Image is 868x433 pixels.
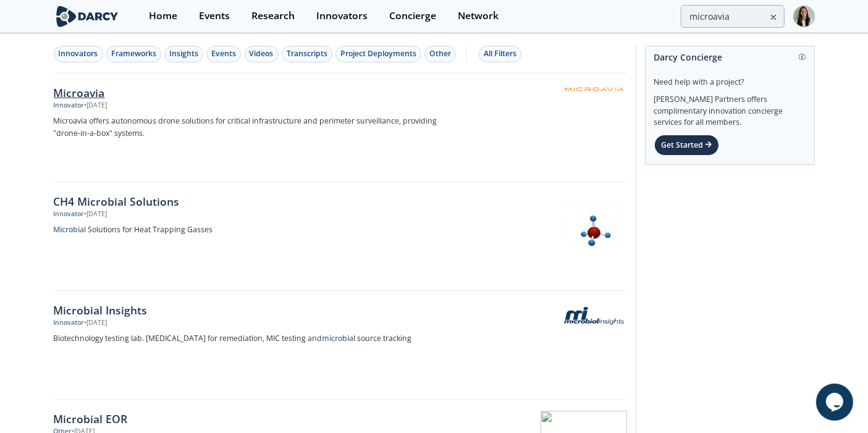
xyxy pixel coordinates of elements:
div: Videos [250,48,274,59]
div: Innovators [59,48,98,59]
div: Home [149,11,177,21]
button: Innovators [54,46,103,62]
img: CH4 Microbial Solutions [564,195,625,256]
div: • [DATE] [85,101,107,111]
div: Project Deployments [340,48,416,59]
button: All Filters [479,46,521,62]
div: Microbial EOR [54,411,463,427]
div: Darcy Concierge [654,46,806,68]
a: CH4 Microbial Solutions Innovator •[DATE] Microbial Solutions for Heat Trapping Gasses CH4 Microb... [54,182,627,291]
div: Frameworks [111,48,156,59]
div: Need help with a project? [654,68,806,88]
div: Transcripts [287,48,327,59]
img: logo-wide.svg [54,6,121,27]
img: information.svg [799,54,806,61]
div: Events [211,48,236,59]
div: [PERSON_NAME] Partners offers complimentary innovation concierge services for all members. [654,88,806,128]
div: • [DATE] [85,318,107,328]
p: Biotechnology testing lab. [MEDICAL_DATA] for remediation, MIC testing and l source tracking [54,332,463,345]
div: Get Started [654,135,719,156]
img: Profile [793,6,815,27]
div: Concierge [389,11,436,21]
div: CH4 Microbial Solutions [54,193,463,209]
a: Microavia Innovator •[DATE] Microavia offers autonomous drone solutions for critical infrastructu... [54,74,627,182]
button: Transcripts [282,46,332,62]
div: Microbial Insights [54,302,463,318]
button: Insights [164,46,203,62]
p: l Solutions for Heat Trapping Gasses [54,224,463,236]
div: All Filters [484,48,516,59]
div: Innovator [54,101,85,111]
strong: microbia [322,333,354,343]
input: Advanced Search [681,5,785,28]
strong: Microbia [54,224,85,235]
div: Research [251,11,295,21]
button: Videos [245,46,279,62]
img: Microbial Insights [564,304,625,327]
iframe: chat widget [816,384,856,421]
div: Innovator [54,318,85,328]
button: Frameworks [106,46,161,62]
div: Events [199,11,230,21]
button: Events [206,46,241,62]
p: Microavia offers autonomous drone solutions for critical infrastructure and perimeter surveillanc... [54,115,463,140]
div: • [DATE] [85,209,107,219]
img: Microavia [564,86,625,92]
div: Innovator [54,209,85,219]
div: Insights [169,48,198,59]
a: Microbial Insights Innovator •[DATE] Biotechnology testing lab. [MEDICAL_DATA] for remediation, M... [54,291,627,400]
button: Project Deployments [335,46,421,62]
button: Other [424,46,456,62]
div: Other [429,48,451,59]
div: Innovators [316,11,368,21]
div: Microavia [54,85,463,101]
div: Network [458,11,499,21]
